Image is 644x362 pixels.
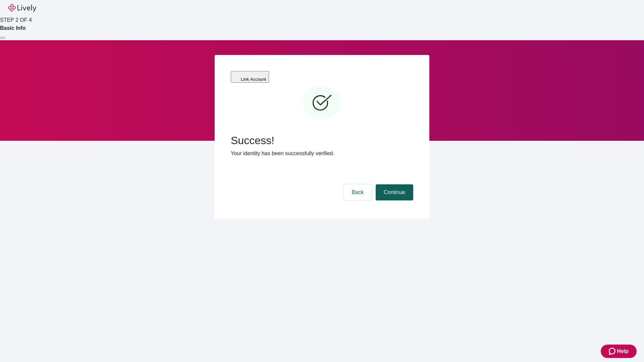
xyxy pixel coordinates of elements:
button: Back [343,184,372,200]
button: Zendesk support iconHelp [601,345,637,358]
svg: Zendesk support icon [609,347,617,355]
button: Link Account [231,71,269,83]
img: Lively [8,4,36,12]
span: Success! [231,134,413,147]
p: Your identity has been successfully verified. [231,149,413,158]
span: Help [617,347,629,355]
svg: Checkmark icon [302,83,342,123]
button: Continue [376,184,413,200]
